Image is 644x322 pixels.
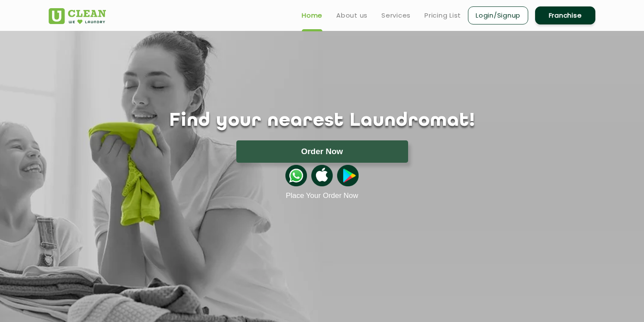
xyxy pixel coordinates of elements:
[286,191,358,200] a: Place Your Order Now
[424,10,461,21] a: Pricing List
[337,165,359,186] img: playstoreicon.png
[49,8,106,24] img: UClean Laundry and Dry Cleaning
[311,165,333,186] img: apple-icon.png
[302,10,322,21] a: Home
[336,10,368,21] a: About us
[285,165,307,186] img: whatsappicon.png
[535,6,595,24] a: Franchise
[236,140,408,163] button: Order Now
[468,6,528,24] a: Login/Signup
[381,10,411,21] a: Services
[42,110,602,132] h1: Find your nearest Laundromat!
